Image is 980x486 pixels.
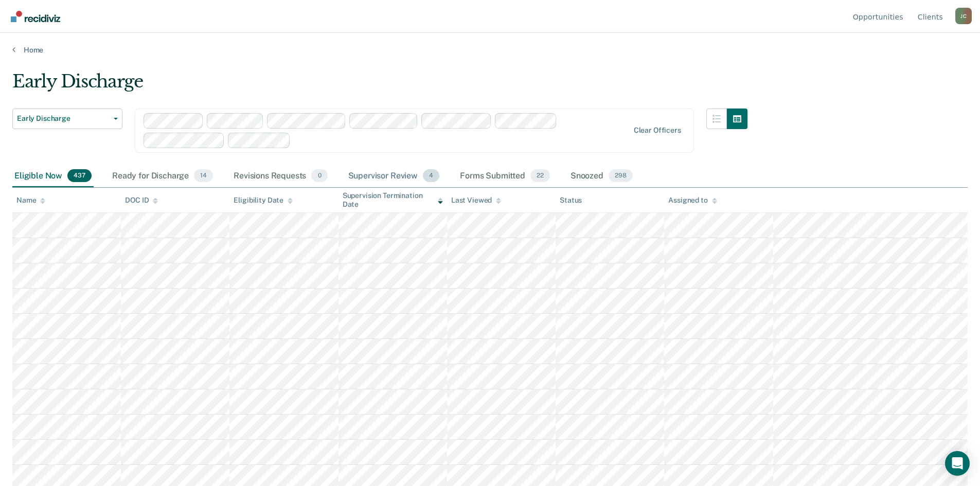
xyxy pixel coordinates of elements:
span: 14 [194,169,213,183]
div: Eligibility Date [234,196,293,205]
a: Home [12,45,968,55]
div: Ready for Discharge14 [110,165,215,188]
span: 0 [311,169,327,183]
div: Snoozed298 [568,165,635,188]
img: Recidiviz [11,11,60,22]
span: Early Discharge [17,114,110,123]
div: Supervisor Review4 [346,165,442,188]
div: Eligible Now437 [12,165,94,188]
div: Supervision Termination Date [343,191,443,209]
span: 22 [530,169,550,183]
button: Profile dropdown button [955,8,972,24]
div: Status [560,196,582,205]
div: Open Intercom Messenger [945,451,970,476]
div: Clear officers [634,126,681,135]
div: Name [16,196,45,205]
div: Early Discharge [12,71,747,100]
div: J C [955,8,972,24]
div: DOC ID [125,196,158,205]
div: Forms Submitted22 [458,165,552,188]
button: Early Discharge [12,109,122,129]
div: Last Viewed [451,196,501,205]
span: 298 [609,169,633,183]
div: Revisions Requests0 [231,165,329,188]
span: 437 [67,169,92,183]
div: Assigned to [668,196,717,205]
span: 4 [423,169,439,183]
